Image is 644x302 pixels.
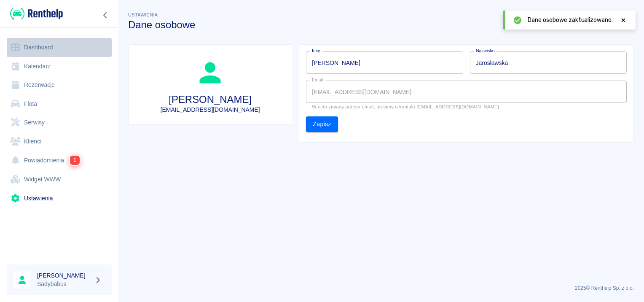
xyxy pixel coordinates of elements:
[7,57,112,76] a: Kalendarz
[476,48,495,54] label: Nazwisko
[99,10,112,21] button: Zwiń nawigację
[7,113,112,132] a: Serwisy
[312,104,621,110] p: W celu zmiany adresu email, prosimy o kontakt [EMAIL_ADDRESS][DOMAIN_NAME]
[161,105,260,114] p: [EMAIL_ADDRESS][DOMAIN_NAME]
[312,48,320,54] label: Imię
[37,271,91,280] h6: [PERSON_NAME]
[7,75,112,94] a: Rezerwacje
[7,94,112,113] a: Flota
[128,12,158,17] span: Ustawienia
[306,116,338,132] button: Zapisz
[128,19,634,31] h3: Dane osobowe
[7,132,112,151] a: Klienci
[7,170,112,189] a: Widget WWW
[7,7,63,21] a: Renthelp logo
[70,156,80,165] span: 1
[312,77,323,83] label: Email
[528,16,613,24] span: Dane osobowe zaktualizowane.
[7,38,112,57] a: Dashboard
[7,151,112,170] a: Powiadomienia1
[10,7,63,21] img: Renthelp logo
[128,284,634,292] p: 2025 © Renthelp Sp. z o.o.
[7,189,112,208] a: Ustawienia
[37,280,91,289] p: Sadybabus
[169,94,252,105] h3: [PERSON_NAME]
